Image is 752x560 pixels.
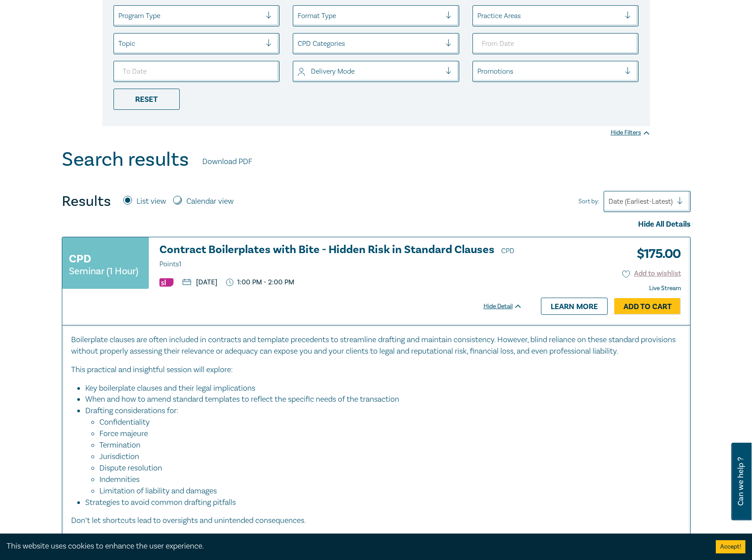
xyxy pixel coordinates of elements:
h1: Search results [62,148,189,171]
li: Key boilerplate clauses and their legal implications [85,383,673,394]
li: Strategies to avoid common drafting pitfalls [85,497,681,508]
h3: Contract Boilerplates with Bite - Hidden Risk in Standard Clauses [159,244,522,270]
li: When and how to amend standard templates to reflect the specific needs of the transaction [85,394,673,405]
li: Dispute resolution [99,463,664,474]
div: Hide All Details [62,219,691,230]
label: Calendar view [186,196,234,207]
span: Sort by: [578,197,599,206]
p: Don’t let shortcuts lead to oversights and unintended consequences. [71,515,681,526]
p: [DATE] [182,279,217,286]
input: select [298,11,299,21]
input: Sort by [608,197,610,206]
img: Substantive Law [159,278,174,287]
label: List view [136,196,166,207]
input: select [477,67,479,76]
li: Termination [99,440,664,451]
h4: Results [62,193,111,210]
h3: $ 175.00 [630,244,681,264]
li: Confidentiality [99,417,664,428]
strong: Live Stream [649,284,681,292]
p: Boilerplate clauses are often included in contracts and template precedents to streamline draftin... [71,334,681,357]
div: Hide Detail [484,302,532,311]
a: Contract Boilerplates with Bite - Hidden Risk in Standard Clauses CPD Points1 [159,244,522,270]
input: From Date [472,33,639,54]
div: Hide Filters [611,128,650,137]
span: Can we help ? [737,448,745,515]
input: To Date [113,61,280,82]
li: Limitation of liability and damages [99,485,673,497]
small: Seminar (1 Hour) [69,267,138,276]
input: select [298,67,299,76]
div: This website uses cookies to enhance the user experience. [7,541,703,552]
li: Indemnities [99,474,664,485]
a: Add to Cart [614,298,681,315]
li: Drafting considerations for: [85,405,673,497]
input: select [298,39,299,49]
p: 1:00 PM - 2:00 PM [226,278,295,287]
h3: CPD [69,251,91,267]
input: select [118,11,120,21]
li: Force majeure [99,428,664,440]
li: Jurisdiction [99,451,664,463]
input: select [477,11,479,21]
button: Add to wishlist [622,269,681,279]
button: Accept cookies [716,540,745,553]
input: select [118,39,120,49]
a: Learn more [541,298,608,314]
div: Reset [113,89,180,110]
p: This practical and insightful session will explore: [71,364,681,376]
a: Download PDF [202,156,252,168]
